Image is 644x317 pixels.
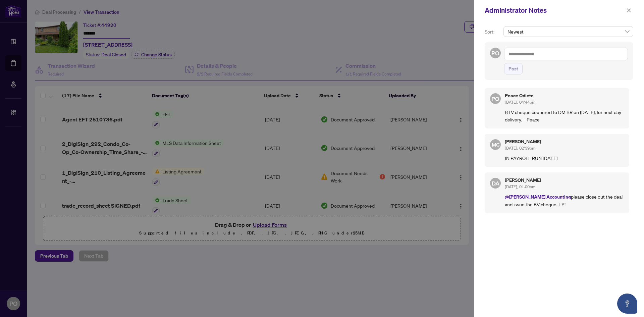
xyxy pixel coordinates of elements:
p: Sort: [485,28,501,36]
p: BTV cheque couriered to DM BR on [DATE], for next day delivery. – Peace [505,108,624,123]
p: please close out the deal and issue the BV cheque. TY! [505,193,624,208]
span: close [627,8,631,13]
button: Open asap [617,294,637,314]
span: [DATE], 04:44pm [505,100,535,105]
button: Post [504,63,523,74]
span: DA [491,178,499,188]
span: MC [491,140,499,149]
div: Administrator Notes [485,5,625,15]
span: [DATE], 01:00pm [505,184,535,189]
h5: Peace Odiete [505,93,624,98]
span: PO [491,94,499,103]
span: @[PERSON_NAME] Accounting [505,194,571,200]
span: PO [491,48,499,57]
h5: [PERSON_NAME] [505,178,624,182]
span: Newest [507,27,629,37]
span: [DATE], 02:39pm [505,146,535,151]
p: IN PAYROLL RUN [DATE] [505,154,624,162]
h5: [PERSON_NAME] [505,139,624,144]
